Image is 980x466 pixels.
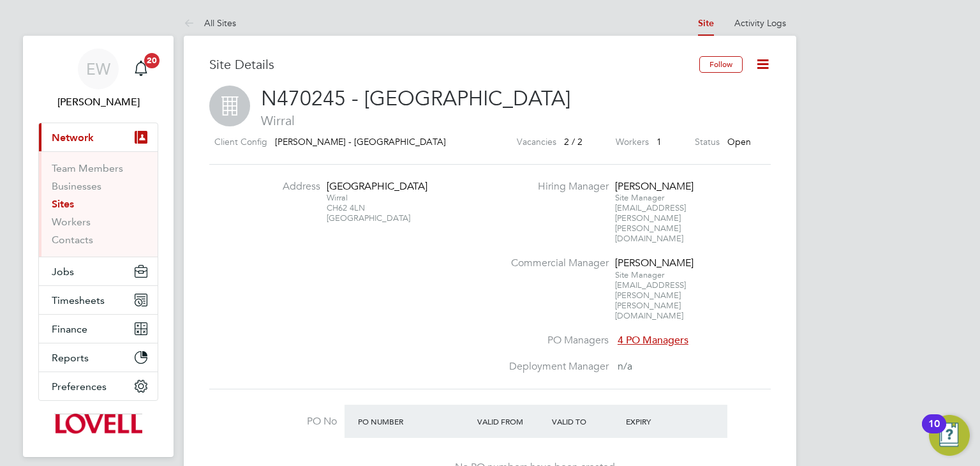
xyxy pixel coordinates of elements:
span: Site Manager [615,269,664,280]
span: Jobs [52,266,74,278]
label: Deployment Manager [501,360,609,373]
span: Network [52,132,94,144]
nav: Main navigation [23,36,174,457]
a: 20 [128,49,154,89]
a: Workers [52,216,91,228]
span: 1 [657,136,662,147]
a: All Sites [184,17,236,29]
div: [PERSON_NAME] [615,180,695,193]
label: PO No [209,415,337,428]
button: Preferences [39,372,158,400]
button: Open Resource Center, 10 new notifications [929,415,970,456]
a: Businesses [52,180,101,192]
span: Emma Wells [38,94,158,110]
span: Open [727,136,751,147]
button: Jobs [39,257,158,285]
label: Hiring Manager [501,180,609,193]
span: N470245 - [GEOGRAPHIC_DATA] [261,86,570,111]
label: Vacancies [517,134,556,150]
a: Contacts [52,234,93,246]
div: Network [39,151,158,257]
label: PO Managers [501,334,609,347]
img: lovell-logo-retina.png [54,414,142,434]
span: 2 / 2 [564,136,583,147]
a: Activity Logs [734,17,786,29]
div: [PERSON_NAME] [615,257,695,270]
div: [GEOGRAPHIC_DATA] [327,180,406,193]
span: 20 [144,53,160,68]
button: Network [39,123,158,151]
a: Go to home page [38,414,158,434]
a: Site [698,18,714,29]
h3: Site Details [209,56,699,73]
span: [PERSON_NAME] - [GEOGRAPHIC_DATA] [275,136,446,147]
span: Wirral [209,112,771,129]
a: EW[PERSON_NAME] [38,49,158,110]
label: Commercial Manager [501,257,609,270]
div: Expiry [623,410,697,433]
div: Valid From [474,410,549,433]
span: EW [86,61,110,77]
span: 4 PO Managers [618,334,688,347]
span: n/a [618,360,632,373]
button: Finance [39,315,158,343]
span: Reports [52,352,89,364]
span: Timesheets [52,294,105,306]
span: Site Manager [615,192,664,203]
a: Team Members [52,162,123,174]
label: Address [250,180,320,193]
button: Follow [699,56,743,73]
button: Timesheets [39,286,158,314]
div: PO Number [355,410,474,433]
span: Preferences [52,380,107,393]
div: 10 [928,424,940,440]
div: Wirral CH62 4LN [GEOGRAPHIC_DATA] [327,193,406,223]
span: [EMAIL_ADDRESS][PERSON_NAME][PERSON_NAME][DOMAIN_NAME] [615,202,686,244]
span: Finance [52,323,87,335]
label: Workers [616,134,649,150]
label: Status [695,134,720,150]
div: Valid To [549,410,623,433]
button: Reports [39,343,158,372]
span: [EMAIL_ADDRESS][PERSON_NAME][PERSON_NAME][DOMAIN_NAME] [615,280,686,321]
a: Sites [52,198,74,210]
label: Client Config [214,134,267,150]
